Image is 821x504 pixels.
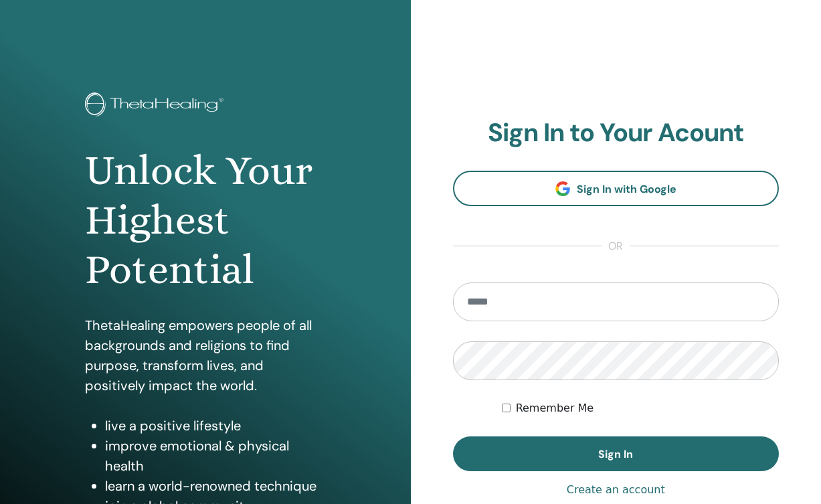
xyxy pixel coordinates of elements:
span: Sign In with Google [577,182,676,196]
div: Keep me authenticated indefinitely or until I manually logout [502,400,779,416]
a: Sign In with Google [453,171,780,206]
li: learn a world-renowned technique [105,476,325,496]
li: live a positive lifestyle [105,416,325,436]
li: improve emotional & physical health [105,436,325,476]
p: ThetaHealing empowers people of all backgrounds and religions to find purpose, transform lives, a... [85,315,325,396]
label: Remember Me [516,400,594,416]
h2: Sign In to Your Acount [453,118,780,149]
a: Create an account [567,482,665,498]
span: or [602,238,630,254]
button: Sign In [453,436,780,471]
span: Sign In [598,447,633,461]
h1: Unlock Your Highest Potential [85,146,325,295]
